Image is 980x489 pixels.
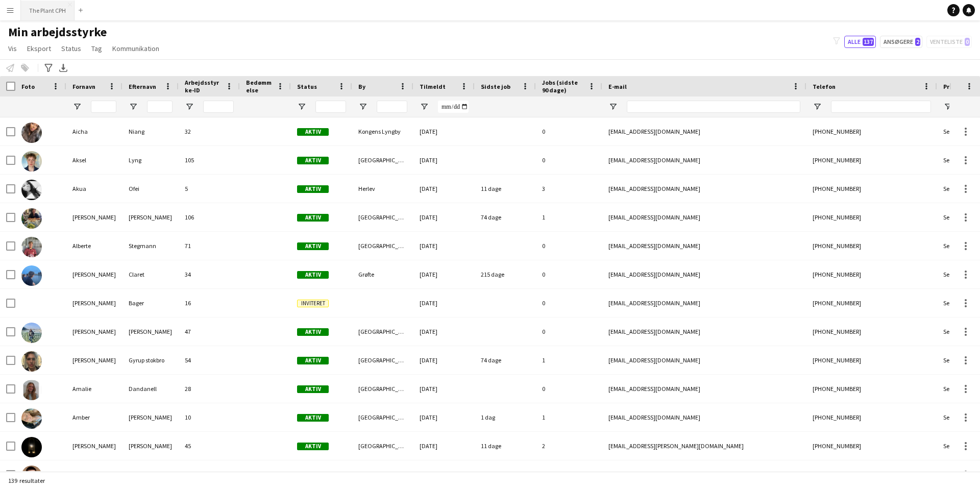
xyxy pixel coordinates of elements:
div: [DATE] [413,175,475,203]
div: Ramadani [122,460,179,488]
img: Akua Ofei [21,180,42,200]
span: By [358,83,365,90]
span: Min arbejdsstyrke [8,25,107,40]
span: Aktiv [297,414,329,422]
div: [DATE] [413,346,475,374]
div: Claret [122,260,179,288]
div: Dandanell [122,375,179,403]
span: Jobs (sidste 90 dage) [542,79,584,94]
div: [PHONE_NUMBER] [806,260,937,288]
button: Åbn Filtermenu [420,102,429,111]
button: Ansøgere2 [880,36,922,48]
div: [PERSON_NAME] [66,460,122,488]
input: Arbejdsstyrke-ID Filter Input [203,101,234,113]
span: 137 [863,38,874,46]
div: [PHONE_NUMBER] [806,146,937,174]
input: Fornavn Filter Input [91,101,116,113]
span: E-mail [608,83,627,90]
div: 106 [179,203,240,231]
span: Kommunikation [112,44,159,53]
div: [PHONE_NUMBER] [806,317,937,346]
div: 0 [536,375,602,403]
input: By Filter Input [377,101,407,113]
div: 1 [536,203,602,231]
div: [EMAIL_ADDRESS][DOMAIN_NAME] [602,146,806,174]
div: Amalie [66,375,122,403]
div: [PHONE_NUMBER] [806,346,937,374]
input: Efternavn Filter Input [147,101,173,113]
div: [EMAIL_ADDRESS][DOMAIN_NAME] [602,317,806,346]
div: [EMAIL_ADDRESS][DOMAIN_NAME] [602,403,806,431]
div: [GEOGRAPHIC_DATA] [352,403,413,431]
div: [PHONE_NUMBER] [806,403,937,431]
span: Foto [21,83,35,90]
img: Alberte Stegmann [21,237,42,257]
div: 45 [179,432,240,460]
span: Aktiv [297,443,329,450]
div: [EMAIL_ADDRESS][PERSON_NAME][DOMAIN_NAME] [602,432,806,460]
img: Alexis Somogyi [21,323,42,343]
div: [PERSON_NAME] [66,203,122,231]
div: Bager [122,289,179,317]
div: [DATE] [413,317,475,346]
div: Ofei [122,175,179,203]
span: Aktiv [297,185,329,193]
div: [DATE] [413,260,475,288]
button: Åbn Filtermenu [943,102,952,111]
div: Lyng [122,146,179,174]
a: Status [57,42,85,55]
span: Telefon [813,83,836,90]
div: [DATE] [413,232,475,260]
div: [EMAIL_ADDRESS][DOMAIN_NAME] [602,203,806,231]
span: Efternavn [129,83,156,90]
span: 2 [915,38,920,46]
div: 32 [179,117,240,145]
div: [EMAIL_ADDRESS][DOMAIN_NAME] [602,460,806,488]
img: Albert Lech-Gade [21,208,42,229]
div: Kongens Lyngby [352,117,413,145]
span: Tag [91,44,102,53]
div: 0 [536,460,602,488]
span: Tilmeldt [420,83,446,90]
div: [GEOGRAPHIC_DATA] [352,375,413,403]
a: Kommunikation [108,42,163,55]
span: Vis [8,44,17,53]
div: Akua [66,175,122,203]
div: 137 [179,460,240,488]
button: Åbn Filtermenu [813,102,822,111]
div: [PHONE_NUMBER] [806,432,937,460]
div: [GEOGRAPHIC_DATA] [352,432,413,460]
div: 3 [536,175,602,203]
div: 0 [536,317,602,346]
div: [GEOGRAPHIC_DATA] [352,317,413,346]
img: Alfred Gyrup stokbro [21,351,42,372]
div: [DATE] [413,117,475,145]
div: [PERSON_NAME] [66,317,122,346]
img: Amir Akrami [21,437,42,457]
img: Amir Ramadani [21,466,42,486]
div: Herlev [352,460,413,488]
div: 0 [536,232,602,260]
div: [GEOGRAPHIC_DATA] [352,146,413,174]
div: Gyrup stokbro [122,346,179,374]
div: 28 [179,375,240,403]
div: Grøfte [352,260,413,288]
span: Bedømmelse [246,79,273,94]
div: [PERSON_NAME] [66,289,122,317]
div: Stegmann [122,232,179,260]
div: 0 [536,289,602,317]
div: [EMAIL_ADDRESS][DOMAIN_NAME] [602,232,806,260]
span: Aktiv [297,242,329,250]
div: [EMAIL_ADDRESS][DOMAIN_NAME] [602,289,806,317]
input: E-mail Filter Input [627,101,800,113]
span: Eksport [27,44,51,53]
button: Åbn Filtermenu [72,102,82,111]
div: [PERSON_NAME] [122,317,179,346]
div: [DATE] [413,146,475,174]
button: Åbn Filtermenu [358,102,367,111]
div: 0 [536,117,602,145]
div: 2 [536,432,602,460]
span: Inviteret [297,300,329,307]
div: 34 [179,260,240,288]
a: Eksport [23,42,55,55]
